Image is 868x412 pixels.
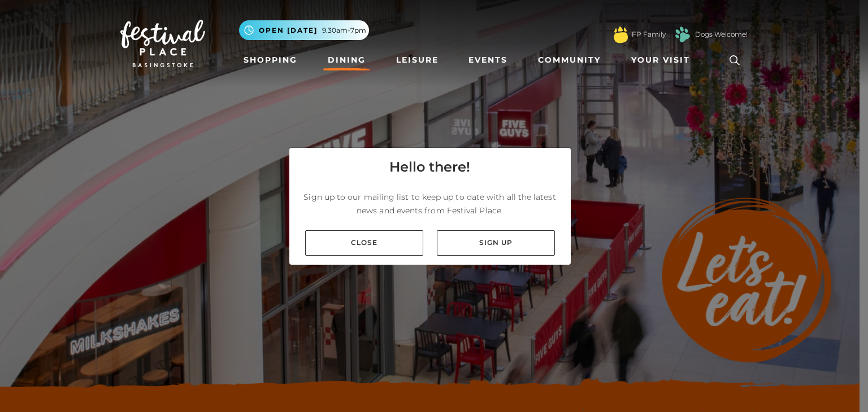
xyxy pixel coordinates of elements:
[305,230,423,256] a: Close
[533,50,605,71] a: Community
[239,20,369,40] button: Open [DATE] 9.30am-7pm
[259,25,318,36] span: Open [DATE]
[437,230,555,256] a: Sign up
[239,50,302,71] a: Shopping
[632,29,666,40] a: FP Family
[323,50,370,71] a: Dining
[389,157,470,177] h4: Hello there!
[120,20,205,67] img: Festival Place Logo
[298,190,562,217] p: Sign up to our mailing list to keep up to date with all the latest news and events from Festival ...
[631,54,690,66] span: Your Visit
[695,29,748,40] a: Dogs Welcome!
[627,50,700,71] a: Your Visit
[464,50,512,71] a: Events
[322,25,366,36] span: 9.30am-7pm
[392,50,443,71] a: Leisure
